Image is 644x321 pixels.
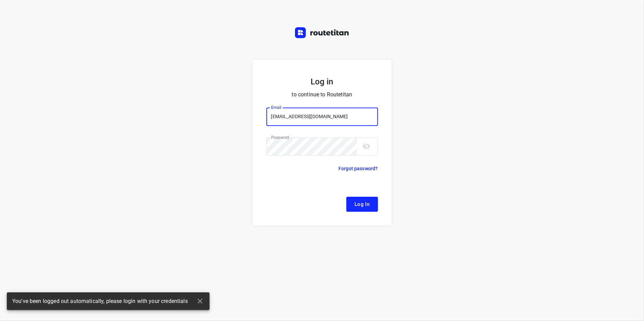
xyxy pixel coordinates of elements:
[360,140,373,153] button: toggle password visibility
[12,298,188,305] span: You've been logged out automatically, please login with your credentials
[266,90,378,99] p: to continue to Routetitan
[295,27,349,38] img: Routetitan
[354,200,370,209] span: Log In
[338,164,378,173] p: Forgot password?
[266,76,378,87] h5: Log in
[346,197,378,212] button: Log In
